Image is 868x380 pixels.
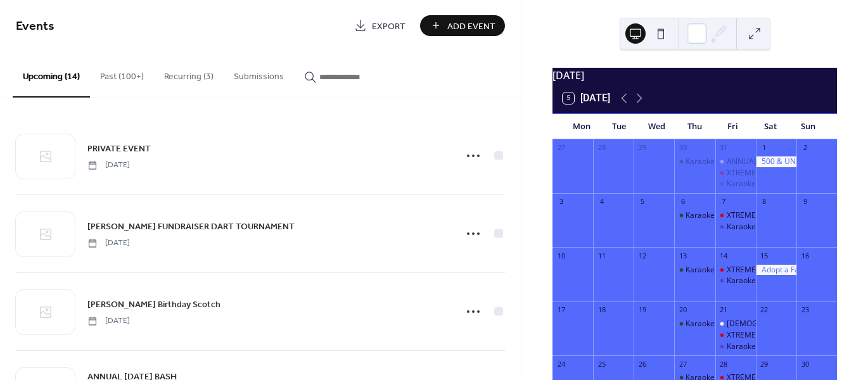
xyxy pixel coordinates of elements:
[686,319,715,329] div: Karaoke
[87,219,295,234] a: [PERSON_NAME] FUNDRAISER DART TOURNAMENT
[760,359,769,369] div: 29
[678,143,687,153] div: 30
[800,359,810,369] div: 30
[224,51,294,96] button: Submissions
[637,197,647,206] div: 5
[715,275,756,286] div: Karaoke
[13,51,90,98] button: Upcoming (14)
[715,319,756,329] div: LADIES NIGHT OUT
[87,220,295,234] span: [PERSON_NAME] FUNDRAISER DART TOURNAMENT
[556,305,566,315] div: 17
[719,359,729,369] div: 28
[87,160,130,171] span: [DATE]
[756,156,796,167] div: 500 & UNDER POOL TOURNAMENT
[760,197,769,206] div: 8
[345,15,415,36] a: Export
[727,319,853,329] div: [DEMOGRAPHIC_DATA] NIGHT OUT
[637,251,647,260] div: 12
[719,143,729,153] div: 31
[715,222,756,232] div: Karaoke
[87,315,130,327] span: [DATE]
[87,298,220,312] span: [PERSON_NAME] Birthday Scotch
[601,114,639,139] div: Tue
[678,251,687,260] div: 13
[90,51,154,96] button: Past (100+)
[760,143,769,153] div: 1
[756,265,796,275] div: Adopt a Family Benefit
[686,156,715,167] div: Karaoke
[674,265,715,275] div: Karaoke
[420,15,505,36] button: Add Event
[800,251,810,260] div: 16
[760,305,769,315] div: 22
[760,251,769,260] div: 15
[727,210,798,221] div: XTREME BAR BINGO
[597,305,606,315] div: 18
[727,330,798,341] div: XTREME BAR BINGO
[715,168,756,179] div: XTREME BAR BINGO
[556,251,566,260] div: 10
[87,297,220,312] a: [PERSON_NAME] Birthday Scotch
[719,305,729,315] div: 21
[678,305,687,315] div: 20
[751,114,789,139] div: Sat
[637,359,647,369] div: 26
[678,359,687,369] div: 27
[719,197,729,206] div: 7
[800,143,810,153] div: 2
[556,359,566,369] div: 24
[552,68,837,83] div: [DATE]
[678,197,687,206] div: 6
[597,251,606,260] div: 11
[154,51,224,96] button: Recurring (3)
[727,275,756,286] div: Karaoke
[715,341,756,352] div: Karaoke
[674,210,715,221] div: Karaoke
[597,143,606,153] div: 28
[556,197,566,206] div: 3
[727,341,756,352] div: Karaoke
[715,330,756,341] div: XTREME BAR BINGO
[715,210,756,221] div: XTREME BAR BINGO
[676,114,714,139] div: Thu
[715,156,756,167] div: ANNUAL HALLOWEEN BASH
[558,89,615,107] button: 5[DATE]
[727,156,807,167] div: ANNUAL [DATE] BASH
[686,265,715,275] div: Karaoke
[715,265,756,275] div: XTREME BAR BINGO
[87,141,151,156] a: PRIVATE EVENT
[719,251,729,260] div: 14
[727,168,798,179] div: XTREME BAR BINGO
[16,14,54,39] span: Events
[597,197,606,206] div: 4
[727,265,798,275] div: XTREME BAR BINGO
[715,179,756,189] div: Karaoke
[713,114,751,139] div: Fri
[637,143,647,153] div: 29
[556,143,566,153] div: 27
[686,210,715,221] div: Karaoke
[674,319,715,329] div: Karaoke
[87,142,151,156] span: PRIVATE EVENT
[727,222,756,232] div: Karaoke
[800,305,810,315] div: 23
[637,305,647,315] div: 19
[563,114,601,139] div: Mon
[800,197,810,206] div: 9
[87,237,130,249] span: [DATE]
[447,20,495,33] span: Add Event
[597,359,606,369] div: 25
[372,20,405,33] span: Export
[638,114,676,139] div: Wed
[789,114,827,139] div: Sun
[727,179,756,189] div: Karaoke
[674,156,715,167] div: Karaoke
